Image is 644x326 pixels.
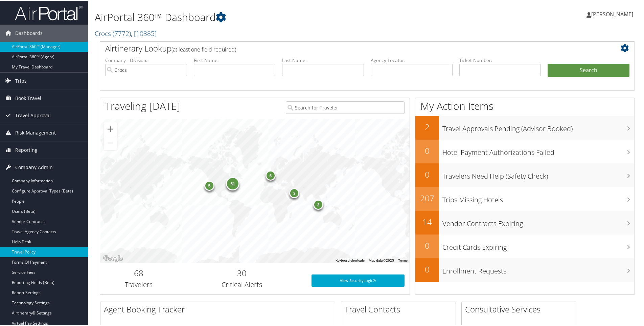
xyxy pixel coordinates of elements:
label: Last Name: [282,56,364,63]
h2: 207 [415,192,439,203]
span: ( 7772 ) [113,28,131,37]
a: [PERSON_NAME] [586,3,640,24]
label: Ticket Number: [459,56,541,63]
h2: Airtinerary Lookup [105,42,585,54]
a: Terms (opens in new tab) [398,258,408,262]
button: Zoom out [103,136,117,149]
h2: 0 [415,239,439,251]
h3: Vendor Contracts Expiring [442,215,635,228]
h1: Traveling [DATE] [105,98,180,113]
h2: Consultative Services [465,303,576,314]
input: Search for Traveler [286,101,405,113]
div: 3 [290,187,300,198]
h2: 0 [415,144,439,156]
div: 6 [266,170,276,180]
img: airportal-logo.png [15,4,83,20]
h3: Travelers [105,279,172,289]
a: 0Travelers Need Help (Safety Check) [415,163,635,186]
span: Trips [15,72,27,89]
h3: Hotel Payment Authorizations Failed [442,144,635,157]
a: 2Travel Approvals Pending (Advisor Booked) [415,115,635,139]
h3: Trips Missing Hotels [442,191,635,204]
h2: 30 [183,267,301,278]
span: Book Travel [15,89,41,106]
button: Keyboard shortcuts [336,258,365,262]
span: Travel Approval [15,106,51,123]
h3: Travelers Need Help (Safety Check) [442,167,635,180]
a: Crocs [95,28,157,37]
div: 5 [204,180,214,190]
h2: Travel Contacts [345,303,456,314]
a: 0Credit Cards Expiring [415,234,635,258]
h3: Critical Alerts [183,279,301,289]
h3: Credit Cards Expiring [442,239,635,251]
a: 0Hotel Payment Authorizations Failed [415,139,635,163]
a: 14Vendor Contracts Expiring [415,210,635,234]
span: Risk Management [15,124,56,141]
h2: 2 [415,121,439,132]
h2: 14 [415,216,439,227]
div: 51 [226,176,239,190]
button: Search [548,63,629,77]
span: , [ 10385 ] [131,28,157,37]
h1: My Action Items [415,98,635,113]
label: Agency Locator: [371,56,453,63]
div: 3 [313,199,323,209]
span: Map data ©2025 [369,258,394,262]
h2: 0 [415,263,439,274]
span: [PERSON_NAME] [591,10,633,17]
span: Dashboards [15,24,43,41]
h3: Enrollment Requests [442,262,635,275]
img: Google [102,253,124,262]
button: Zoom in [103,122,117,135]
span: Company Admin [15,158,53,175]
span: Reporting [15,141,38,158]
a: 207Trips Missing Hotels [415,186,635,210]
h2: 0 [415,168,439,180]
h2: 68 [105,267,172,278]
label: Company - Division: [105,56,187,63]
h3: Travel Approvals Pending (Advisor Booked) [442,120,635,133]
label: First Name: [194,56,276,63]
a: View SecurityLogic® [312,274,405,286]
a: 0Enrollment Requests [415,258,635,281]
h1: AirPortal 360™ Dashboard [95,9,458,24]
a: Open this area in Google Maps (opens a new window) [102,253,124,262]
span: (at least one field required) [171,45,236,53]
h2: Agent Booking Tracker [104,303,335,314]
